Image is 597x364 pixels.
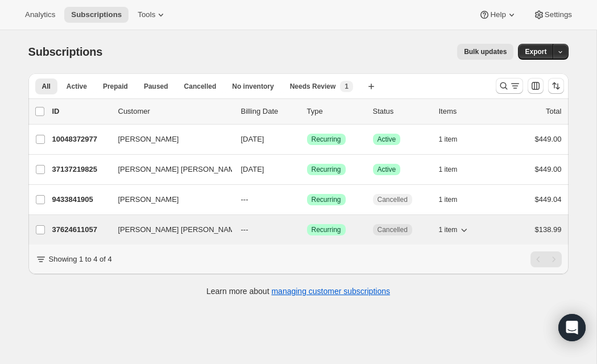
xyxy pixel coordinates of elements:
[52,106,109,117] p: ID
[312,195,341,204] span: Recurring
[52,106,562,117] div: IDCustomerBilling DateTypeStatusItemsTotal
[378,195,408,204] span: Cancelled
[472,7,524,23] button: Help
[111,191,225,209] button: [PERSON_NAME]
[518,44,553,60] button: Export
[312,225,341,234] span: Recurring
[206,286,390,297] p: Learn more about
[52,222,562,238] div: 37624611057[PERSON_NAME] [PERSON_NAME]---SuccessRecurringCancelled1 item$138.99
[118,134,179,145] span: [PERSON_NAME]
[71,10,122,19] span: Subscriptions
[439,162,470,177] button: 1 item
[545,10,572,19] span: Settings
[184,82,217,91] span: Cancelled
[271,287,390,296] a: managing customer subscriptions
[378,165,396,174] span: Active
[378,225,408,234] span: Cancelled
[373,106,430,117] p: Status
[312,135,341,144] span: Recurring
[241,106,298,117] p: Billing Date
[241,195,248,204] span: ---
[439,135,458,144] span: 1 item
[103,82,128,91] span: Prepaid
[525,47,546,56] span: Export
[52,134,109,145] p: 10048372977
[457,44,513,60] button: Bulk updates
[52,164,109,175] p: 37137219825
[111,160,225,179] button: [PERSON_NAME] [PERSON_NAME]
[144,82,168,91] span: Paused
[439,222,470,238] button: 1 item
[131,7,173,23] button: Tools
[52,192,562,208] div: 9433841905[PERSON_NAME]---SuccessRecurringCancelled1 item$449.04
[232,82,273,91] span: No inventory
[439,192,470,208] button: 1 item
[535,225,562,234] span: $138.99
[528,78,544,94] button: Customize table column order and visibility
[42,82,51,91] span: All
[535,195,562,204] span: $449.04
[312,165,341,174] span: Recurring
[345,82,349,91] span: 1
[25,10,55,19] span: Analytics
[362,78,380,94] button: Create new view
[464,47,507,56] span: Bulk updates
[490,10,505,19] span: Help
[241,225,248,234] span: ---
[52,194,109,205] p: 9433841905
[118,194,179,205] span: [PERSON_NAME]
[496,78,523,94] button: Search and filter results
[546,106,561,117] p: Total
[439,225,458,234] span: 1 item
[67,82,87,91] span: Active
[111,221,225,239] button: [PERSON_NAME] [PERSON_NAME]
[439,165,458,174] span: 1 item
[138,10,155,19] span: Tools
[241,165,264,173] span: [DATE]
[439,195,458,204] span: 1 item
[535,135,562,143] span: $449.00
[526,7,579,23] button: Settings
[118,106,232,117] p: Customer
[558,314,586,341] div: Open Intercom Messenger
[111,130,225,148] button: [PERSON_NAME]
[241,135,264,143] span: [DATE]
[118,224,242,235] span: [PERSON_NAME] [PERSON_NAME]
[28,45,103,58] span: Subscriptions
[118,164,242,175] span: [PERSON_NAME] [PERSON_NAME]
[439,106,496,117] div: Items
[49,254,112,265] p: Showing 1 to 4 of 4
[439,131,470,147] button: 1 item
[378,135,396,144] span: Active
[530,251,562,267] nav: Pagination
[548,78,564,94] button: Sort the results
[52,131,562,147] div: 10048372977[PERSON_NAME][DATE]SuccessRecurringSuccessActive1 item$449.00
[52,162,562,177] div: 37137219825[PERSON_NAME] [PERSON_NAME][DATE]SuccessRecurringSuccessActive1 item$449.00
[535,165,562,173] span: $449.00
[290,82,336,91] span: Needs Review
[307,106,364,117] div: Type
[52,224,109,235] p: 37624611057
[64,7,128,23] button: Subscriptions
[18,7,62,23] button: Analytics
